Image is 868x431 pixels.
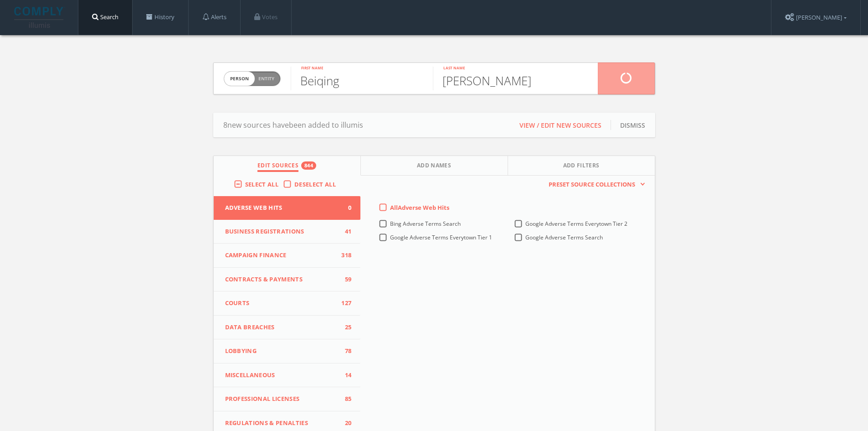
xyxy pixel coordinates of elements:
span: Data Breaches [225,323,338,332]
span: Miscellaneous [225,371,338,380]
span: Campaign Finance [225,251,338,260]
span: Courts [225,299,338,308]
span: Add Names [417,161,451,172]
span: Add Filters [563,161,600,172]
span: Regulations & Penalties [225,419,338,428]
button: Professional Licenses85 [214,387,361,411]
span: person [224,72,255,86]
span: Edit Sources [257,161,298,172]
span: Google Adverse Terms Everytown Tier 1 [390,234,492,241]
span: Google Adverse Terms Everytown Tier 2 [525,220,627,228]
span: Business Registrations [225,227,338,236]
span: 25 [338,323,351,332]
button: Add Names [361,156,508,176]
span: 0 [338,203,351,213]
span: 59 [338,275,351,284]
button: Contracts & Payments59 [214,268,361,292]
span: 318 [338,251,351,260]
button: Preset Source Collections [544,180,645,189]
span: 78 [338,347,351,356]
span: All Adverse Web Hits [390,203,449,212]
span: 85 [338,395,351,404]
button: Lobbying78 [214,339,361,363]
span: Adverse Web Hits [225,203,338,213]
span: Google Adverse Terms Search [525,234,603,241]
span: 41 [338,227,351,236]
span: Deselect All [294,180,336,188]
span: Select All [245,180,278,188]
span: Professional Licenses [225,395,338,404]
span: Preset Source Collections [544,180,640,189]
div: 844 [301,161,316,170]
button: Data Breaches25 [214,316,361,340]
span: 20 [338,419,351,428]
span: Bing Adverse Terms Search [390,220,461,228]
button: Campaign Finance318 [214,244,361,268]
span: Lobbying [225,347,338,356]
button: Edit Sources844 [214,156,361,176]
button: View / Edit new sources [519,120,601,130]
button: Dismiss [620,120,645,130]
span: 8 new source s have been added to illumis [223,119,363,130]
button: Add Filters [508,156,655,176]
span: 14 [338,371,351,380]
button: Courts127 [214,291,361,316]
button: Miscellaneous14 [214,363,361,388]
button: Business Registrations41 [214,220,361,244]
span: Contracts & Payments [225,275,338,284]
span: 127 [338,299,351,308]
span: Entity [258,75,274,82]
button: Adverse Web Hits0 [214,196,361,220]
img: illumis [14,7,65,28]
